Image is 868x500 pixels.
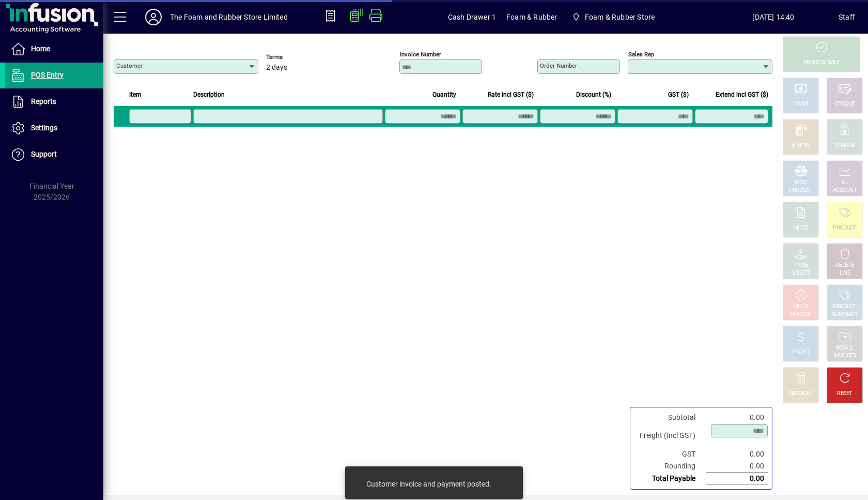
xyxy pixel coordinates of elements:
mat-label: Order number [540,62,577,69]
a: Home [5,36,103,62]
td: GST [634,448,706,460]
td: Total Payable [634,473,706,485]
div: LINE [840,269,850,277]
mat-label: Invoice number [400,51,441,58]
div: PROCESS SALE [803,59,840,67]
span: POS Entry [31,71,64,79]
span: Foam & Rubber Store [567,8,659,26]
mat-label: Customer [116,62,143,69]
span: Description [193,89,225,100]
span: Cash Drawer 1 [448,9,496,25]
div: SELECT [792,269,810,277]
div: INVOICE [791,311,810,319]
td: 0.00 [706,412,768,423]
a: Settings [5,115,103,141]
div: CHARGE [835,142,855,149]
a: Support [5,142,103,168]
div: INVOICES [833,352,856,360]
span: GST ($) [668,89,689,100]
span: Rate incl GST ($) [488,89,534,100]
td: 0.00 [706,460,768,473]
div: PROFIT [792,349,810,356]
td: Rounding [634,460,706,473]
div: Customer invoice and payment posted. [366,479,491,489]
div: MISC [795,179,807,187]
a: Reports [5,89,103,115]
div: The Foam and Rubber Store Limited [170,9,288,25]
button: Profile [137,8,170,26]
div: RECALL [836,344,854,352]
td: 0.00 [706,448,768,460]
div: HOLD [794,303,808,311]
span: Discount (%) [576,89,611,100]
div: GL [842,179,848,187]
span: Reports [31,97,56,105]
span: Item [129,89,142,100]
div: SUMMARY [832,311,858,319]
div: CASH [794,100,808,108]
div: CHEQUE [835,100,855,108]
span: Extend incl GST ($) [716,89,768,100]
div: Staff [839,9,855,25]
div: RESET [837,390,853,398]
mat-label: Sales rep [628,51,654,58]
div: PRICE [794,262,808,269]
td: Subtotal [634,412,706,423]
span: Foam & Rubber Store [585,9,655,25]
span: Settings [31,124,57,132]
td: 0.00 [706,473,768,485]
td: Freight (Incl GST) [634,423,706,448]
span: Support [31,150,57,158]
div: PRODUCT [833,303,856,311]
span: Home [31,44,50,53]
span: 2 days [266,64,287,72]
div: NOTE [794,224,808,232]
span: Foam & Rubber [506,9,557,25]
div: DELETE [836,262,854,269]
span: Terms [266,54,328,60]
span: [DATE] 14:40 [708,9,839,25]
div: EFTPOS [792,142,811,149]
span: Quantity [432,89,456,100]
div: PRODUCT [789,187,812,194]
div: DISCOUNT [788,390,813,398]
div: PRODUCT [833,224,856,232]
div: ACCOUNT [833,187,857,194]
